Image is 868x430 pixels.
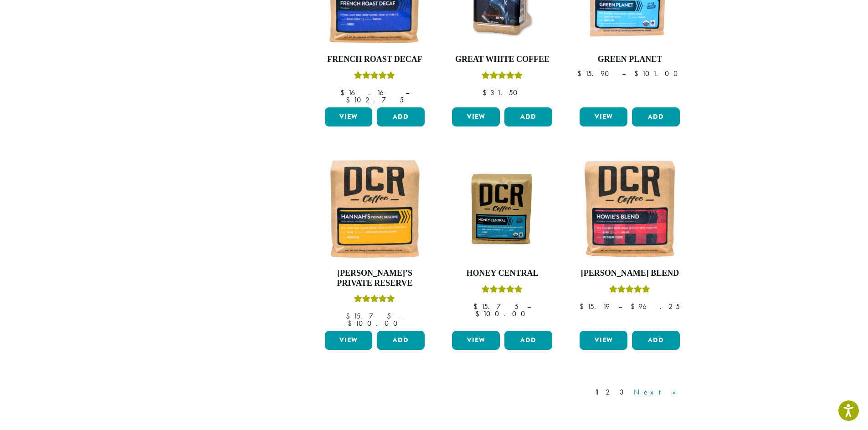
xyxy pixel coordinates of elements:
span: $ [473,302,481,311]
button: Add [504,331,552,350]
button: Add [632,107,680,126]
span: – [527,302,531,311]
button: Add [632,331,680,350]
div: Rated 5.00 out of 5 [354,70,395,84]
bdi: 101.00 [634,69,682,78]
a: 2 [604,387,615,398]
span: $ [346,95,354,105]
a: View [325,331,373,350]
span: $ [631,302,638,311]
a: 1 [593,387,601,398]
button: Add [504,107,552,126]
span: $ [483,88,490,97]
img: Howies-Blend-12oz-300x300.jpg [577,157,682,261]
button: Add [377,107,425,126]
a: View [580,107,627,126]
div: Rated 5.00 out of 5 [354,293,395,307]
span: $ [475,309,483,319]
div: Rated 4.67 out of 5 [609,284,650,298]
img: Honey-Central-stock-image-fix-1200-x-900.png [450,170,555,248]
span: – [618,302,622,311]
h4: Honey Central [450,268,555,278]
div: Rated 5.00 out of 5 [482,70,523,84]
span: $ [340,88,348,97]
span: $ [346,311,354,321]
h4: [PERSON_NAME] Blend [577,268,682,278]
span: – [406,88,409,97]
bdi: 100.00 [475,309,529,319]
span: $ [348,319,355,328]
a: View [580,331,627,350]
a: Next » [632,387,684,398]
a: [PERSON_NAME]’s Private ReserveRated 5.00 out of 5 [323,157,427,327]
div: Rated 5.00 out of 5 [482,284,523,298]
h4: French Roast Decaf [323,55,427,65]
bdi: 96.25 [631,302,680,311]
span: – [622,69,626,78]
a: 3 [618,387,629,398]
a: Honey CentralRated 5.00 out of 5 [450,157,555,327]
bdi: 31.50 [483,88,522,97]
a: [PERSON_NAME] BlendRated 4.67 out of 5 [577,157,682,327]
a: View [452,107,500,126]
bdi: 15.75 [473,302,519,311]
h4: [PERSON_NAME]’s Private Reserve [323,268,427,288]
span: $ [634,69,642,78]
bdi: 102.75 [346,95,404,105]
bdi: 100.00 [348,319,402,328]
bdi: 16.16 [340,88,397,97]
bdi: 15.75 [346,311,391,321]
bdi: 15.90 [577,69,613,78]
button: Add [377,331,425,350]
span: – [400,311,403,321]
img: Hannahs-Private-Reserve-12oz-300x300.jpg [322,157,427,261]
a: View [452,331,500,350]
h4: Great White Coffee [450,55,555,65]
span: $ [580,302,587,311]
bdi: 15.19 [580,302,610,311]
h4: Green Planet [577,55,682,65]
span: $ [577,69,585,78]
a: View [325,107,373,126]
